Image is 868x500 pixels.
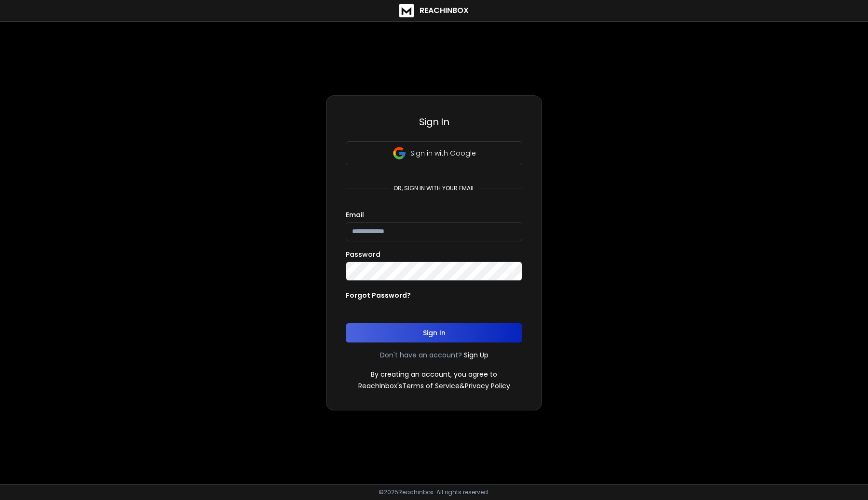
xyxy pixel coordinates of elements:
[346,290,411,300] p: Forgot Password?
[346,211,364,218] label: Email
[346,141,522,165] button: Sign in with Google
[380,350,462,360] p: Don't have an account?
[399,4,414,17] img: logo
[371,369,497,379] p: By creating an account, you agree to
[346,323,522,342] button: Sign In
[346,115,522,129] h3: Sign In
[465,381,510,391] a: Privacy Policy
[358,381,510,391] p: ReachInbox's &
[399,4,469,17] a: ReachInbox
[346,251,380,258] label: Password
[379,488,489,496] p: © 2025 Reachinbox. All rights reserved.
[390,184,478,192] p: or, sign in with your email
[410,148,476,158] p: Sign in with Google
[464,350,488,360] a: Sign Up
[402,381,460,391] a: Terms of Service
[420,5,469,16] h1: ReachInbox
